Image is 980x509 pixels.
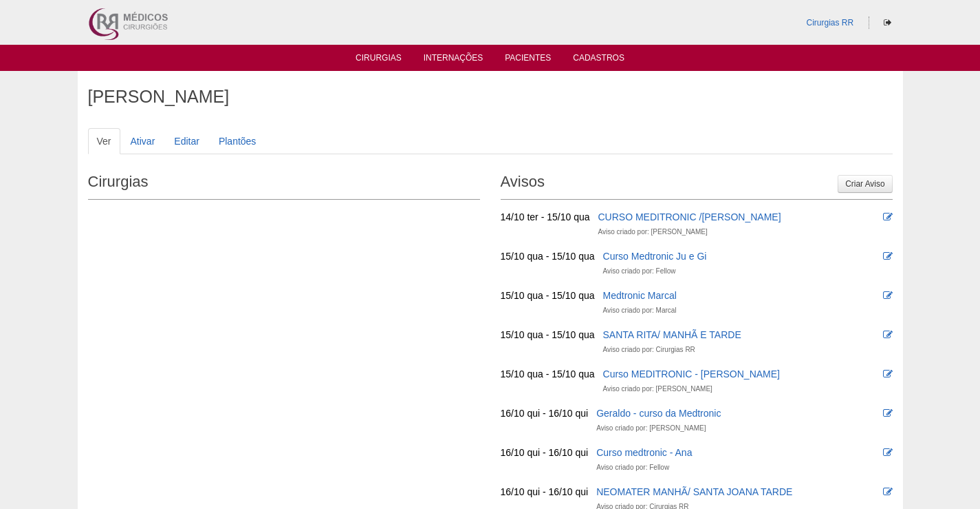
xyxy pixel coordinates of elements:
div: 16/10 qui - 16/10 qui [501,485,589,499]
div: 16/10 qui - 16/10 qui [501,406,589,420]
div: 14/10 ter - 15/10 qua [501,210,590,224]
div: Aviso criado por: Cirurgias RR [603,343,695,357]
a: Pacientes [505,53,551,67]
a: CURSO MEDITRONIC /[PERSON_NAME] [598,211,781,222]
a: Internações [424,53,483,67]
a: Plantões [210,128,265,154]
div: 16/10 qui - 16/10 qui [501,446,589,459]
a: Cirurgias [356,53,402,67]
a: Curso medtronic - Ana [596,447,692,458]
i: Editar [883,448,893,457]
a: Curso MEDITRONIC - [PERSON_NAME] [603,368,780,380]
div: Aviso criado por: [PERSON_NAME] [603,382,712,396]
a: NEOMATER MANHÃ/ SANTA JOANA TARDE [596,486,792,497]
a: Curso Medtronic Ju e Gi [603,251,707,262]
a: Criar Aviso [838,175,892,193]
a: Medtronic Marcal [603,290,677,301]
h2: Cirurgias [88,168,480,200]
div: 15/10 qua - 15/10 qua [501,289,595,302]
h2: Avisos [501,168,893,200]
div: Aviso criado por: [PERSON_NAME] [598,225,708,239]
div: Aviso criado por: Marcal [603,304,677,318]
div: Aviso criado por: Fellow [603,264,676,278]
h1: [PERSON_NAME] [88,88,893,105]
div: 15/10 qua - 15/10 qua [501,249,595,263]
a: Geraldo - curso da Medtronic [596,408,721,419]
i: Editar [883,291,893,300]
div: Aviso criado por: Fellow [596,461,669,475]
i: Editar [883,408,893,418]
a: SANTA RITA/ MANHÃ E TARDE [603,329,741,340]
i: Editar [883,369,893,379]
a: Cadastros [573,53,624,67]
a: Ver [88,128,120,154]
i: Editar [883,330,893,340]
div: 15/10 qua - 15/10 qua [501,367,595,381]
i: Editar [883,487,893,497]
div: Aviso criado por: [PERSON_NAME] [596,422,706,435]
a: Cirurgias RR [806,18,853,28]
i: Sair [884,19,891,27]
a: Editar [165,128,208,154]
i: Editar [883,212,893,222]
div: 15/10 qua - 15/10 qua [501,328,595,342]
i: Editar [883,251,893,261]
a: Ativar [122,128,164,154]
